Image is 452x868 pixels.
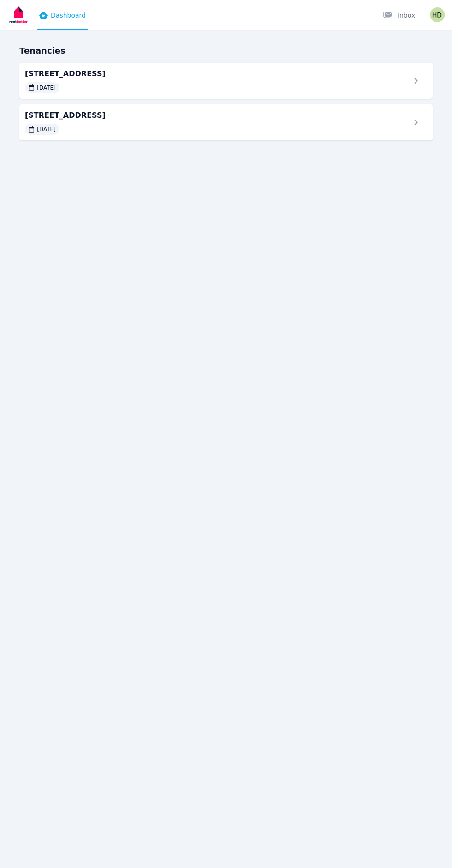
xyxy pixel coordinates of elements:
[19,104,433,140] a: [STREET_ADDRESS][DATE]
[7,3,30,26] img: RentBetter
[25,68,405,79] span: [STREET_ADDRESS]
[25,110,405,121] span: [STREET_ADDRESS]
[37,126,56,133] span: [DATE]
[383,11,415,20] div: Inbox
[19,63,433,99] a: [STREET_ADDRESS][DATE]
[19,44,433,57] h2: Tenancies
[430,7,445,22] img: Harry William James Dobbs
[37,84,56,91] span: [DATE]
